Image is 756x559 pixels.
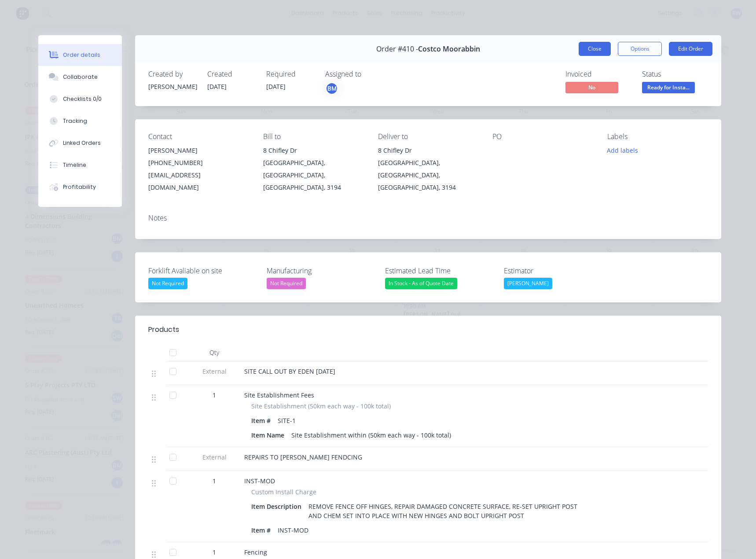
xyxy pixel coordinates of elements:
[38,176,122,198] button: Profitability
[213,476,216,485] span: 1
[148,214,708,222] div: Notes
[38,88,122,110] button: Checklists 0/0
[565,82,618,93] span: No
[148,82,197,91] div: [PERSON_NAME]
[148,278,187,289] div: Not Required
[274,524,312,537] div: INST-MOD
[305,500,582,522] div: REMOVE FENCE OFF HINGES, REPAIR DAMAGED CONCRETE SURFACE, RE-SET UPRIGHT POST AND CHEM SET INTO P...
[492,132,593,141] div: PO
[38,44,122,66] button: Order details
[565,70,631,78] div: Invoiced
[579,42,611,56] button: Close
[325,70,413,78] div: Assigned to
[148,265,258,276] label: Forklift Avaliable on site
[263,144,364,157] div: 8 Chifley Dr
[63,73,98,81] div: Collaborate
[63,95,102,103] div: Checklists 0/0
[244,367,335,375] span: SITE CALL OUT BY EDEN [DATE]
[504,278,552,289] div: [PERSON_NAME]
[38,132,122,154] button: Linked Orders
[38,154,122,176] button: Timeline
[191,367,237,376] span: External
[263,144,364,194] div: 8 Chifley Dr[GEOGRAPHIC_DATA], [GEOGRAPHIC_DATA], [GEOGRAPHIC_DATA], 3194
[38,110,122,132] button: Tracking
[642,70,708,78] div: Status
[213,390,216,400] span: 1
[607,132,708,141] div: Labels
[418,45,480,53] span: Costco Moorabbin
[378,132,479,141] div: Deliver to
[669,42,712,56] button: Edit Order
[244,477,275,485] span: INST-MOD
[378,157,479,194] div: [GEOGRAPHIC_DATA], [GEOGRAPHIC_DATA], [GEOGRAPHIC_DATA], 3194
[267,265,377,276] label: Manufacturing
[642,82,695,95] button: Ready for Insta...
[504,265,614,276] label: Estimator
[251,500,305,513] div: Item Description
[63,51,100,59] div: Order details
[244,391,314,399] span: Site Establishment Fees
[148,144,249,194] div: [PERSON_NAME][PHONE_NUMBER][EMAIL_ADDRESS][DOMAIN_NAME]
[267,278,306,289] div: Not Required
[263,157,364,194] div: [GEOGRAPHIC_DATA], [GEOGRAPHIC_DATA], [GEOGRAPHIC_DATA], 3194
[191,452,237,462] span: External
[148,169,249,194] div: [EMAIL_ADDRESS][DOMAIN_NAME]
[251,429,288,441] div: Item Name
[642,82,695,93] span: Ready for Insta...
[63,161,86,169] div: Timeline
[63,183,96,191] div: Profitability
[148,70,197,78] div: Created by
[378,144,479,157] div: 8 Chifley Dr
[207,70,256,78] div: Created
[602,144,643,156] button: Add labels
[244,453,362,461] span: REPAIRS TO [PERSON_NAME] FENDCING
[378,144,479,194] div: 8 Chifley Dr[GEOGRAPHIC_DATA], [GEOGRAPHIC_DATA], [GEOGRAPHIC_DATA], 3194
[148,324,179,335] div: Products
[188,344,241,361] div: Qty
[376,45,418,53] span: Order #410 -
[385,278,457,289] div: In Stock - As of Quote Date
[148,144,249,157] div: [PERSON_NAME]
[251,487,316,496] span: Custom Install Charge
[288,429,455,441] div: Site Establishment within (50km each way - 100k total)
[251,414,274,427] div: Item #
[251,401,391,411] span: Site Establishment (50km each way - 100k total)
[251,524,274,537] div: Item #
[244,548,267,556] span: Fencing
[325,82,338,95] button: BM
[266,82,286,91] span: [DATE]
[618,42,662,56] button: Options
[274,414,299,427] div: SITE-1
[63,117,87,125] div: Tracking
[63,139,101,147] div: Linked Orders
[263,132,364,141] div: Bill to
[207,82,227,91] span: [DATE]
[148,132,249,141] div: Contact
[148,157,249,169] div: [PHONE_NUMBER]
[38,66,122,88] button: Collaborate
[385,265,495,276] label: Estimated Lead Time
[266,70,315,78] div: Required
[213,548,216,557] span: 1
